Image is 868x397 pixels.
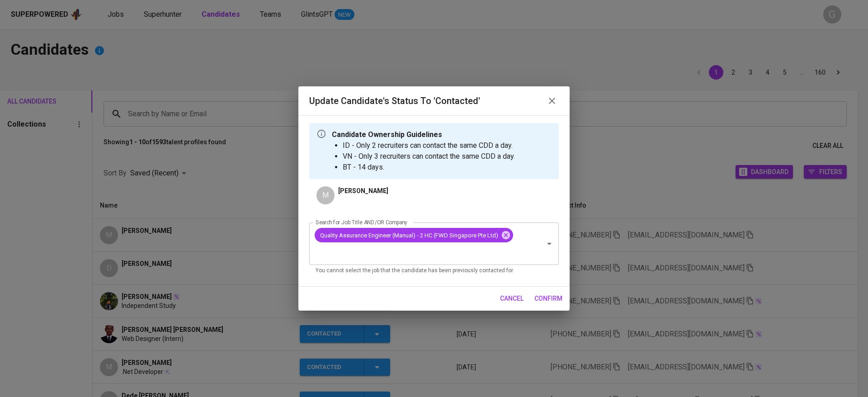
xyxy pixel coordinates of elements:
div: Quality Assurance Engineer (Manual) - 2 HC (FWD Singapore Pte Ltd) [315,228,513,242]
button: Open [543,237,556,250]
button: cancel [496,290,527,307]
span: cancel [500,293,524,304]
p: [PERSON_NAME] [338,186,388,195]
li: BT - 14 days. [343,162,515,173]
li: VN - Only 3 recruiters can contact the same CDD a day. [343,151,515,162]
div: M [316,186,335,204]
p: Candidate Ownership Guidelines [332,129,515,140]
p: You cannot select the job that the candidate has been previously contacted for. [316,266,552,275]
li: ID - Only 2 recruiters can contact the same CDD a day. [343,140,515,151]
button: confirm [531,290,566,307]
span: Quality Assurance Engineer (Manual) - 2 HC (FWD Singapore Pte Ltd) [315,231,504,240]
h6: Update Candidate's Status to 'Contacted' [309,94,480,108]
span: confirm [534,293,562,304]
